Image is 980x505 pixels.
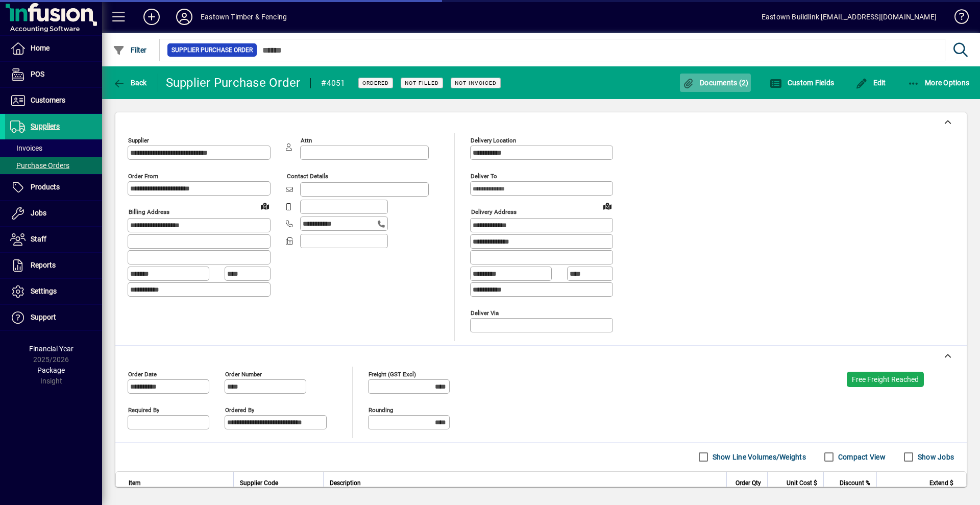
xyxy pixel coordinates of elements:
[240,477,278,489] span: Supplier Code
[471,137,516,144] mat-label: Delivery Location
[166,75,301,91] div: Supplier Purchase Order
[5,139,102,157] a: Invoices
[168,8,201,26] button: Profile
[908,79,970,87] span: More Options
[471,173,497,180] mat-label: Deliver To
[5,253,102,278] a: Reports
[31,261,56,269] span: Reports
[225,406,254,413] mat-label: Ordered by
[31,122,60,130] span: Suppliers
[853,74,889,92] button: Edit
[31,44,50,52] span: Home
[113,46,147,54] span: Filter
[455,80,497,86] span: Not Invoiced
[471,309,499,316] mat-label: Deliver via
[257,198,273,214] a: View on map
[710,452,806,462] label: Show Line Volumes/Weights
[905,74,972,92] button: More Options
[5,279,102,304] a: Settings
[836,452,886,462] label: Compact View
[599,198,616,214] a: View on map
[128,370,157,377] mat-label: Order date
[362,80,389,86] span: Ordered
[5,201,102,226] a: Jobs
[31,287,57,295] span: Settings
[5,88,102,113] a: Customers
[31,313,56,321] span: Support
[762,9,937,25] div: Eastown Buildlink [EMAIL_ADDRESS][DOMAIN_NAME]
[5,157,102,174] a: Purchase Orders
[128,137,149,144] mat-label: Supplier
[31,235,46,243] span: Staff
[330,477,361,489] span: Description
[110,41,150,59] button: Filter
[10,144,42,152] span: Invoices
[37,366,65,374] span: Package
[128,406,159,413] mat-label: Required by
[767,74,837,92] button: Custom Fields
[855,79,886,87] span: Edit
[31,96,65,104] span: Customers
[736,477,761,489] span: Order Qty
[29,345,73,353] span: Financial Year
[201,9,287,25] div: Eastown Timber & Fencing
[5,305,102,330] a: Support
[129,477,141,489] span: Item
[682,79,749,87] span: Documents (2)
[5,36,102,61] a: Home
[128,173,158,180] mat-label: Order from
[787,477,817,489] span: Unit Cost $
[5,62,102,87] a: POS
[31,70,44,78] span: POS
[916,452,954,462] label: Show Jobs
[225,370,262,377] mat-label: Order number
[113,79,147,87] span: Back
[301,137,312,144] mat-label: Attn
[102,74,158,92] app-page-header-button: Back
[405,80,439,86] span: Not Filled
[110,74,150,92] button: Back
[171,45,253,55] span: Supplier Purchase Order
[770,79,834,87] span: Custom Fields
[369,406,393,413] mat-label: Rounding
[10,161,69,170] span: Purchase Orders
[369,370,416,377] mat-label: Freight (GST excl)
[321,75,345,91] div: #4051
[5,227,102,252] a: Staff
[680,74,751,92] button: Documents (2)
[31,209,46,217] span: Jobs
[947,2,967,35] a: Knowledge Base
[840,477,870,489] span: Discount %
[135,8,168,26] button: Add
[31,183,60,191] span: Products
[852,375,919,383] span: Free Freight Reached
[5,175,102,200] a: Products
[929,477,953,489] span: Extend $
